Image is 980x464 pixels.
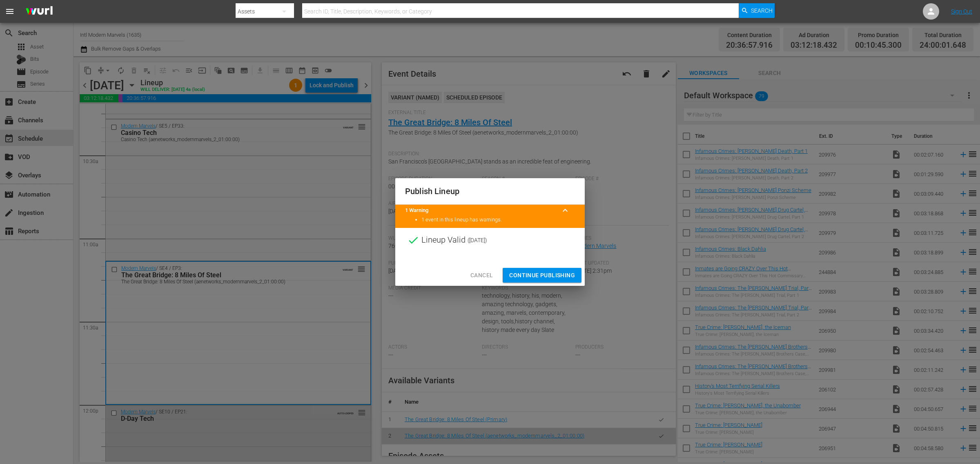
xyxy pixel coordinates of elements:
img: ans4CAIJ8jUAAAAAAAAAAAAAAAAAAAAAAAAgQb4GAAAAAAAAAAAAAAAAAAAAAAAAJMjXAAAAAAAAAAAAAAAAAAAAAAAAgAT5G... [20,2,59,21]
li: 1 event in this lineup has warnings. [421,216,575,224]
span: Cancel [470,270,493,281]
span: ( [DATE] ) [468,234,487,246]
button: keyboard_arrow_up [555,201,575,220]
title: 1 Warning [405,207,555,214]
a: Sign Out [951,8,972,15]
span: Search [751,3,773,18]
button: Continue Publishing [503,268,581,283]
h2: Publish Lineup [405,185,575,198]
div: Lineup Valid [395,228,585,252]
span: keyboard_arrow_up [560,205,570,215]
span: Continue Publishing [509,270,575,281]
span: menu [5,7,15,16]
button: Cancel [464,268,499,283]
